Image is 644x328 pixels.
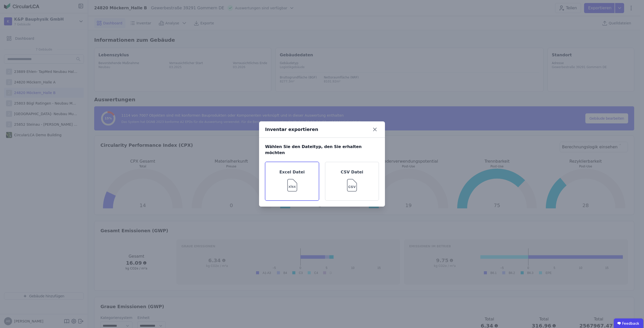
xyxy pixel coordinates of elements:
div: Inventar exportieren [265,126,318,133]
img: svg%3e [284,175,300,193]
img: svg%3e [344,175,360,193]
div: Excel Datei [265,162,319,201]
div: Wählen Sie den Dateityp, den Sie erhalten möchten [265,144,379,162]
div: CSV Datei [325,162,379,201]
